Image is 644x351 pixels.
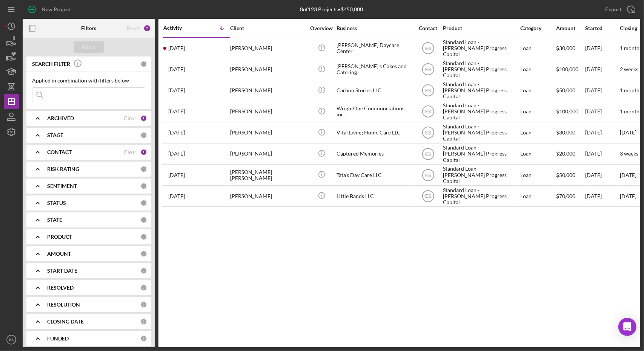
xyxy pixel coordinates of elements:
time: 2025-08-17 00:45 [168,45,185,51]
button: ES [4,332,19,347]
div: WrightOne Communications, inc. [337,102,412,122]
div: Clear [124,149,137,155]
button: New Project [23,2,78,17]
div: Reset [127,25,140,31]
div: $100,000 [556,60,584,79]
div: 0 [140,217,147,223]
text: ES [425,130,431,136]
div: [PERSON_NAME] [230,38,306,58]
div: [DATE] [585,144,619,164]
div: [DATE] [585,123,619,143]
div: Loan [520,123,555,143]
b: AMOUNT [47,251,71,257]
b: STATE [47,217,62,223]
div: Carbon Stories LLC [337,81,412,101]
div: [PERSON_NAME] [230,60,306,79]
time: 2025-07-08 06:56 [168,172,185,178]
b: RESOLVED [47,285,74,291]
div: Category [520,25,555,31]
div: Loan [520,186,555,206]
div: Started [585,25,619,31]
div: [DATE] [585,165,619,185]
div: 0 [140,233,147,240]
div: Overview [307,25,336,31]
div: New Project [41,2,71,17]
div: 8 of 123 Projects • $450,000 [300,6,363,12]
div: Export [605,2,621,17]
div: $50,000 [556,81,584,101]
div: 2 [143,24,151,32]
b: SEARCH FILTER [32,61,70,67]
div: Contact [414,25,442,31]
div: 1 [140,149,147,156]
div: [DATE] [585,102,619,122]
div: 0 [140,132,147,139]
text: ES [425,172,431,178]
b: RESOLUTION [47,302,80,308]
div: Applied in combination with filters below [32,78,145,84]
div: 0 [140,318,147,325]
text: ES [425,46,431,51]
div: Tata's Day Care LLC [337,165,412,185]
div: Standard Loan - [PERSON_NAME] Progress Capital [443,81,518,101]
div: [PERSON_NAME] Daycare Center [337,38,412,58]
div: [PERSON_NAME] [230,186,306,206]
b: CONTACT [47,149,72,155]
div: Clear [124,115,137,121]
time: [DATE] [620,172,636,178]
div: $30,000 [556,38,584,58]
div: Loan [520,81,555,101]
time: 2025-07-28 15:09 [168,130,185,136]
b: SENTIMENT [47,183,77,189]
div: Loan [520,144,555,164]
div: $100,000 [556,102,584,122]
time: 2 weeks [620,66,638,72]
div: Loan [520,60,555,79]
div: 0 [140,183,147,189]
b: RISK RATING [47,166,79,172]
time: 2025-08-13 18:24 [168,66,185,72]
div: Standard Loan - [PERSON_NAME] Progress Capital [443,123,518,143]
text: ES [425,151,431,157]
div: [PERSON_NAME] [230,123,306,143]
time: [DATE] [620,193,636,199]
div: [PERSON_NAME] [230,102,306,122]
div: Vital Living Home Care LLC [337,123,412,143]
text: ES [425,88,431,93]
div: Loan [520,165,555,185]
time: 2025-06-30 20:24 [168,193,185,199]
div: 1 [140,115,147,122]
b: CLOSING DATE [47,319,84,325]
b: Filters [81,25,96,31]
text: ES [425,109,431,114]
b: PRODUCT [47,234,72,240]
time: 1 month [620,87,639,93]
div: [DATE] [585,81,619,101]
div: Standard Loan - [PERSON_NAME] Progress Capital [443,186,518,206]
b: STAGE [47,132,63,138]
div: Amount [556,25,584,31]
div: [PERSON_NAME] [PERSON_NAME] [230,165,306,185]
div: $20,000 [556,144,584,164]
time: 2025-07-23 04:13 [168,151,185,157]
div: 0 [140,301,147,308]
b: ARCHIVED [47,115,74,121]
div: Standard Loan - [PERSON_NAME] Progress Capital [443,38,518,58]
div: Open Intercom Messenger [618,318,636,336]
time: 1 month [620,108,639,114]
div: Little Bands LLC [337,186,412,206]
div: 0 [140,284,147,291]
div: Apply [82,41,96,53]
div: Standard Loan - [PERSON_NAME] Progress Capital [443,102,518,122]
text: ES [425,194,431,199]
div: Captured Memories [337,144,412,164]
div: 0 [140,200,147,206]
b: STATUS [47,200,66,206]
div: Client [230,25,306,31]
div: [PERSON_NAME] [230,81,306,101]
div: 0 [140,335,147,342]
div: $70,000 [556,186,584,206]
div: Standard Loan - [PERSON_NAME] Progress Capital [443,144,518,164]
div: Business [337,25,412,31]
div: [PERSON_NAME]'s Cakes and Catering [337,60,412,79]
